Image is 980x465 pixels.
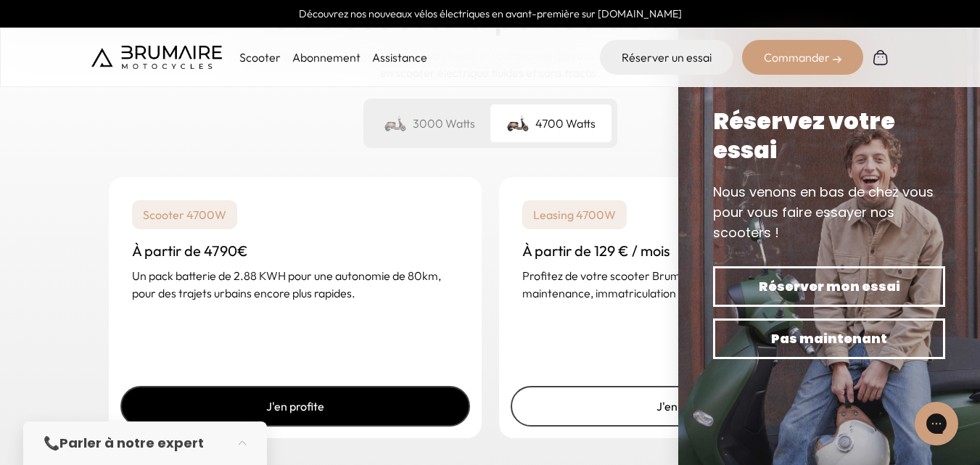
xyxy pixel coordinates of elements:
[132,267,458,302] p: Un pack batterie de 2.88 KWH pour une autonomie de 80km, pour des trajets urbains encore plus rap...
[511,386,860,427] a: J'en profite
[522,200,627,229] p: Leasing 4700W
[372,50,427,65] a: Assistance
[369,104,490,142] div: 3000 Watts
[132,241,458,261] h3: À partir de 4790€
[600,40,733,75] a: Réserver un essai
[522,241,849,261] h3: À partir de 129 € / mois
[239,49,281,66] p: Scooter
[872,49,889,66] img: Panier
[120,386,470,427] a: J'en profite
[91,46,222,69] img: Brumaire Motocycles
[132,200,237,229] p: Scooter 4700W
[292,50,361,65] a: Abonnement
[742,40,863,75] div: Commander
[907,397,965,450] iframe: Gorgias live chat messenger
[833,55,841,64] img: right-arrow-2.png
[522,267,849,302] p: Profitez de votre scooter Brumaire dès avec maintenance, immatriculation et livraison incluse
[490,104,612,142] div: 4700 Watts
